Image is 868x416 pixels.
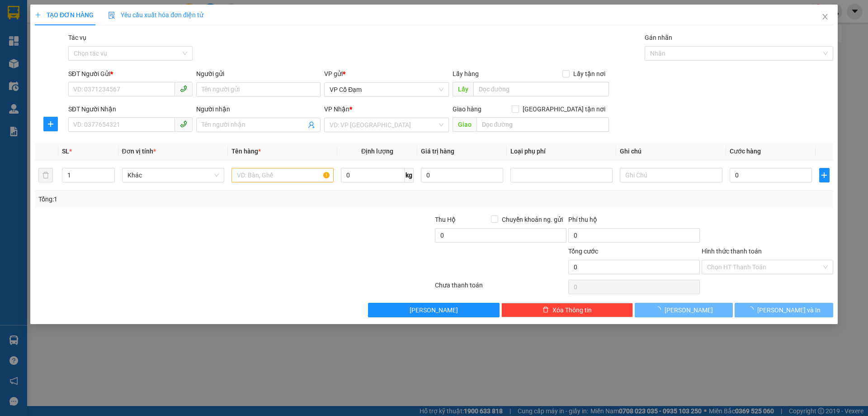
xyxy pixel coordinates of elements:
span: Tên hàng [231,148,261,155]
img: icon [108,12,115,19]
span: Định lượng [361,148,393,155]
span: Lấy hàng [453,70,479,77]
input: Ghi Chú [620,168,722,182]
span: plus [44,120,57,128]
span: Yêu cầu xuất hóa đơn điện tử [108,11,203,19]
button: plus [43,117,58,131]
span: Cước hàng [730,148,761,155]
input: Dọc đường [473,82,609,96]
div: Tổng: 1 [38,194,335,204]
label: Hình thức thanh toán [702,248,762,255]
span: plus [820,172,829,179]
span: [PERSON_NAME] [410,305,458,315]
button: Close [812,5,838,30]
span: [GEOGRAPHIC_DATA] tận nơi [519,104,609,114]
span: Tổng cước [568,248,598,255]
span: plus [35,12,41,18]
input: VD: Bàn, Ghế [231,168,334,182]
span: VP Nhận [325,105,350,113]
div: Người gửi [196,69,321,79]
span: [PERSON_NAME] [665,305,713,315]
button: plus [819,168,829,182]
button: deleteXóa Thông tin [502,303,633,317]
span: close [821,13,829,20]
span: phone [180,85,187,92]
div: Chưa thanh toán [434,280,567,296]
input: 0 [421,168,503,182]
span: Xóa Thông tin [552,305,592,315]
span: [PERSON_NAME] và In [757,305,821,315]
span: SL [62,148,70,155]
span: Đơn vị tính [122,148,156,155]
span: Giá trị hàng [421,148,454,155]
span: VP Cổ Đạm [330,83,443,96]
div: Người nhận [196,104,321,114]
button: [PERSON_NAME] và In [735,303,833,317]
input: Dọc đường [476,117,609,132]
span: Thu Hộ [435,216,456,223]
span: Giao hàng [453,105,481,113]
label: Tác vụ [68,34,86,41]
button: [PERSON_NAME] [635,303,733,317]
span: TẠO ĐƠN HÀNG [35,11,94,19]
span: Lấy [453,82,473,96]
button: [PERSON_NAME] [368,303,500,317]
button: delete [38,168,53,182]
span: loading [747,306,757,313]
span: Chuyển khoản ng. gửi [498,215,566,225]
span: user-add [308,121,316,129]
span: Khác [127,168,219,182]
span: loading [655,306,665,313]
span: Lấy tận nơi [570,69,609,79]
label: Gán nhãn [645,34,672,41]
span: phone [180,120,187,128]
div: VP gửi [325,69,449,79]
span: kg [405,168,414,182]
th: Loại phụ phí [507,143,616,160]
div: SĐT Người Gửi [68,69,193,79]
span: delete [542,306,549,314]
span: Giao [453,117,476,132]
div: Phí thu hộ [568,215,700,228]
th: Ghi chú [617,143,726,160]
div: SĐT Người Nhận [68,104,193,114]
